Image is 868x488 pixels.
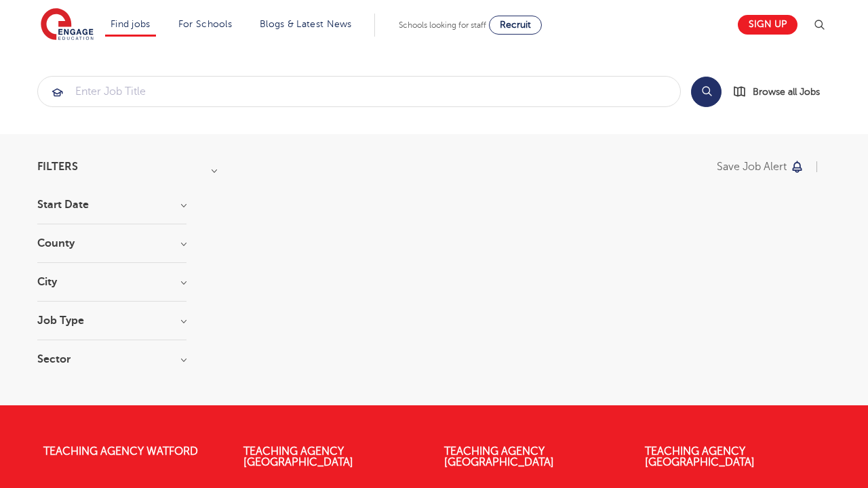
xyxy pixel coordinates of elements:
[732,84,831,100] a: Browse all Jobs
[444,445,554,468] a: Teaching Agency [GEOGRAPHIC_DATA]
[111,19,151,29] a: Find jobs
[37,354,186,365] h3: Sector
[691,77,722,107] button: Search
[178,19,232,29] a: For Schools
[38,77,680,106] input: Submit
[43,445,198,457] a: Teaching Agency Watford
[717,161,787,172] p: Save job alert
[399,20,486,30] span: Schools looking for staff
[645,445,755,468] a: Teaching Agency [GEOGRAPHIC_DATA]
[260,19,352,29] a: Blogs & Latest News
[37,238,186,249] h3: County
[37,161,78,172] span: Filters
[37,199,186,210] h3: Start Date
[489,16,542,35] a: Recruit
[37,76,681,107] div: Submit
[500,20,531,30] span: Recruit
[37,315,186,326] h3: Job Type
[738,15,797,35] a: Sign up
[753,84,820,100] span: Browse all Jobs
[37,277,186,287] h3: City
[717,161,804,172] button: Save job alert
[243,445,353,468] a: Teaching Agency [GEOGRAPHIC_DATA]
[41,8,94,42] img: Engage Education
